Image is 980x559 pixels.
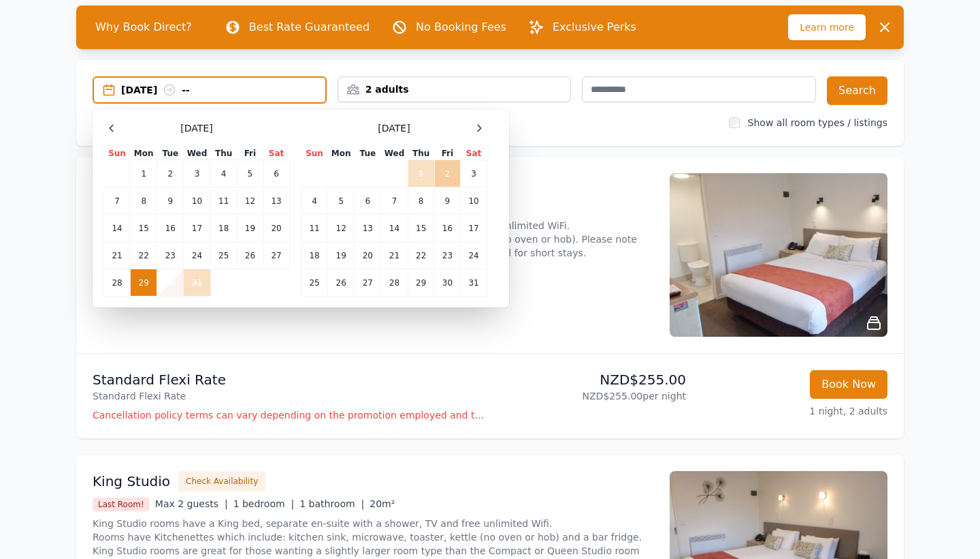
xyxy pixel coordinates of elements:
[408,269,434,297] td: 29
[355,147,381,160] th: Tue
[301,215,328,242] td: 11
[299,498,364,509] span: 1 bathroom |
[328,187,355,215] td: 5
[338,82,571,96] div: 2 adults
[210,160,237,187] td: 4
[263,215,290,242] td: 20
[237,215,263,242] td: 19
[184,160,210,187] td: 3
[178,471,265,492] button: Check Availability
[328,269,355,297] td: 26
[131,147,157,160] th: Mon
[104,147,131,160] th: Sun
[355,215,381,242] td: 13
[93,498,150,511] span: Last Room!
[157,242,184,269] td: 23
[131,242,157,269] td: 22
[155,498,228,509] span: Max 2 guests |
[461,147,487,160] th: Sat
[328,242,355,269] td: 19
[237,242,263,269] td: 26
[157,215,184,242] td: 16
[84,14,203,41] span: Why Book Direct?
[461,269,487,297] td: 31
[434,187,460,215] td: 9
[237,147,263,160] th: Fri
[553,19,636,35] p: Exclusive Perks
[381,187,408,215] td: 7
[748,117,887,128] label: Show all room types / listings
[121,83,325,97] div: [DATE] --
[461,160,487,187] td: 3
[381,147,408,160] th: Wed
[461,187,487,215] td: 10
[434,160,460,187] td: 2
[157,160,184,187] td: 2
[408,242,434,269] td: 22
[416,19,506,35] p: No Booking Fees
[355,269,381,297] td: 27
[328,147,355,160] th: Mon
[381,269,408,297] td: 28
[93,370,485,389] p: Standard Flexi Rate
[184,269,210,297] td: 31
[157,269,184,297] td: 30
[104,242,131,269] td: 21
[210,242,237,269] td: 25
[131,160,157,187] td: 1
[495,370,686,389] p: NZD$255.00
[263,160,290,187] td: 6
[301,187,328,215] td: 4
[810,370,887,399] button: Book Now
[328,215,355,242] td: 12
[131,215,157,242] td: 15
[495,389,686,403] p: NZD$255.00 per night
[408,215,434,242] td: 15
[184,215,210,242] td: 17
[210,147,237,160] th: Thu
[434,242,460,269] td: 23
[131,269,157,297] td: 29
[184,147,210,160] th: Wed
[104,215,131,242] td: 14
[157,147,184,160] th: Tue
[263,147,290,160] th: Sat
[827,76,887,105] button: Search
[104,187,131,215] td: 7
[788,14,866,40] span: Learn more
[301,147,328,160] th: Sun
[233,498,295,509] span: 1 bedroom |
[434,269,460,297] td: 30
[434,147,460,160] th: Fri
[104,269,131,297] td: 28
[434,215,460,242] td: 16
[461,242,487,269] td: 24
[408,147,434,160] th: Thu
[461,215,487,242] td: 17
[237,187,263,215] td: 12
[301,269,328,297] td: 25
[93,408,485,422] p: Cancellation policy terms can vary depending on the promotion employed and the time of stay of th...
[210,187,237,215] td: 11
[249,19,370,35] p: Best Rate Guaranteed
[210,215,237,242] td: 18
[370,498,395,509] span: 20m²
[697,404,887,418] p: 1 night, 2 adults
[184,242,210,269] td: 24
[381,215,408,242] td: 14
[408,160,434,187] td: 1
[157,187,184,215] td: 9
[184,187,210,215] td: 10
[131,187,157,215] td: 8
[301,242,328,269] td: 18
[263,187,290,215] td: 13
[378,121,410,135] span: [DATE]
[355,242,381,269] td: 20
[180,121,212,135] span: [DATE]
[381,242,408,269] td: 21
[263,242,290,269] td: 27
[93,472,170,491] h3: King Studio
[237,160,263,187] td: 5
[93,389,485,403] p: Standard Flexi Rate
[355,187,381,215] td: 6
